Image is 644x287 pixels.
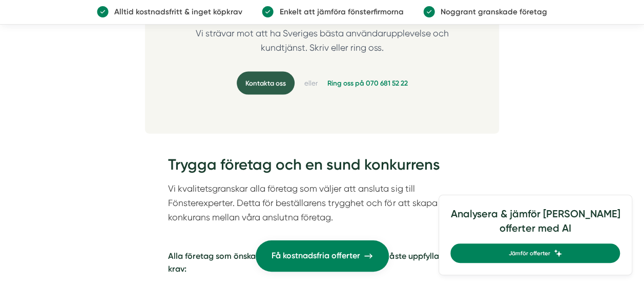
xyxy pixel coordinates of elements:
[450,207,620,243] h4: Analysera & jämför [PERSON_NAME] offerter med AI
[256,240,389,272] a: Få kostnadsfria offerter
[182,26,462,67] p: Vi strävar mot att ha Sveriges bästa användarupplevelse och kundtjänst. Skriv eller ring oss.
[304,78,318,88] span: eller
[272,249,360,262] span: Få kostnadsfria offerter
[168,181,475,225] p: Vi kvalitetsgranskar alla företag som väljer att ansluta sig till Fönsterexperter. Detta för best...
[327,78,408,88] a: Ring oss på 070 681 52 22
[450,243,620,263] a: Jämför offerter
[435,6,547,18] p: Noggrant granskade företag
[168,154,475,181] h2: Trygga företag och en sund konkurrens
[109,6,242,18] p: Alltid kostnadsfritt & inget köpkrav
[237,72,295,95] a: Kontakta oss
[274,6,403,18] p: Enkelt att jämföra fönsterfirmorna
[508,249,550,258] span: Jämför offerter
[168,250,475,278] h5: Alla företag som önskar anslutna sig till Fönsterexperter måste uppfylla följande krav:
